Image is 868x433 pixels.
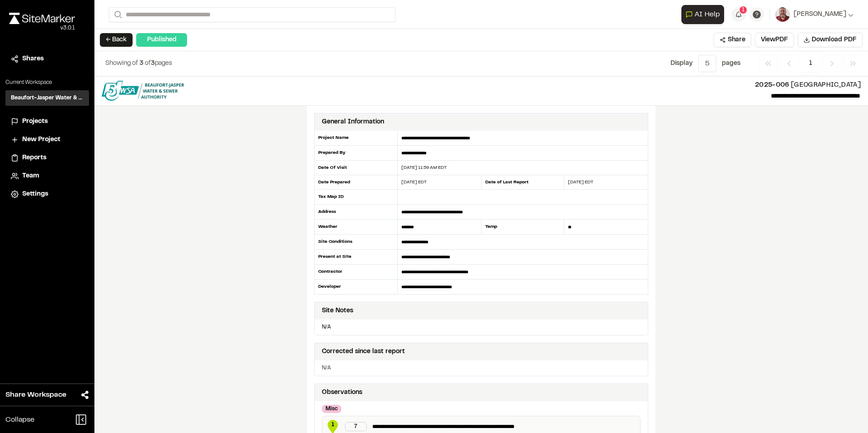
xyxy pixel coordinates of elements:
[318,323,644,331] p: N/A
[775,7,853,22] button: [PERSON_NAME]
[322,405,341,413] div: Misc
[105,59,172,69] p: of pages
[192,80,861,90] p: [GEOGRAPHIC_DATA]
[798,33,863,47] button: Download PDF
[695,9,720,20] span: AI Help
[11,189,84,199] a: Settings
[564,179,648,186] div: [DATE] EDT
[105,61,139,66] span: Showing of
[102,81,184,101] img: file
[9,13,75,24] img: rebrand.png
[22,189,48,199] span: Settings
[11,135,84,145] a: New Project
[755,83,789,88] span: 2025-006
[22,135,60,145] span: New Project
[322,364,641,372] p: N/A
[314,280,398,294] div: Developer
[812,35,857,45] span: Download PDF
[314,235,398,250] div: Site Conditions
[742,6,745,14] span: 1
[11,94,84,102] h3: Beaufort-Jasper Water & Sewer Authority
[775,7,790,22] img: User
[136,33,187,47] div: Published
[802,55,819,72] span: 1
[322,306,353,316] div: Site Notes
[722,59,740,69] p: page s
[326,421,340,429] span: 1
[314,220,398,235] div: Weather
[11,153,84,163] a: Reports
[671,59,693,69] p: Display
[481,220,565,235] div: Temp
[345,422,367,431] div: 7
[681,5,724,24] button: Open AI Assistant
[22,117,48,127] span: Projects
[5,79,89,87] p: Current Workspace
[109,7,125,22] button: Search
[481,175,565,190] div: Date of Last Report
[314,146,398,161] div: Prepared By
[731,7,746,22] button: 1
[314,190,398,205] div: Tax Map ID
[698,55,716,72] button: 5
[398,164,648,171] div: [DATE] 11:59 AM EDT
[314,265,398,280] div: Contractor
[322,388,362,398] div: Observations
[139,61,143,66] span: 3
[5,389,66,400] span: Share Workspace
[22,54,44,64] span: Shares
[314,205,398,220] div: Address
[5,414,35,425] span: Collapse
[9,24,75,32] div: Oh geez...please don't...
[314,250,398,265] div: Present at Site
[794,10,846,20] span: [PERSON_NAME]
[151,61,155,66] span: 3
[681,5,728,24] div: Open AI Assistant
[322,347,405,357] div: Corrected since last report
[314,161,398,175] div: Date Of Visit
[398,179,481,186] div: [DATE] EDT
[322,117,384,127] div: General Information
[22,171,39,181] span: Team
[759,55,863,72] nav: Navigation
[22,153,46,163] span: Reports
[314,175,398,190] div: Date Prepared
[314,131,398,146] div: Project Name
[11,117,84,127] a: Projects
[11,171,84,181] a: Team
[11,54,84,64] a: Shares
[755,33,794,47] button: ViewPDF
[100,33,133,47] button: ← Back
[714,33,751,47] button: Share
